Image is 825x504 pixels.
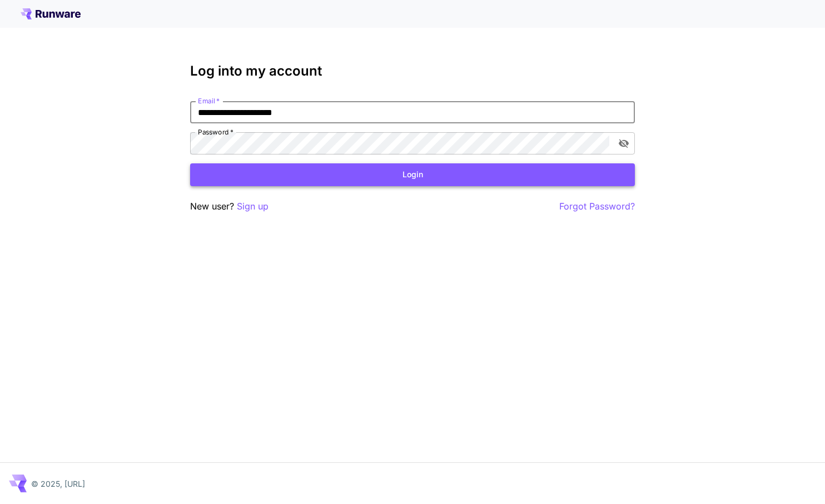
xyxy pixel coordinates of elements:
p: © 2025, [URL] [31,478,85,490]
button: toggle password visibility [614,133,634,153]
label: Email [198,96,220,106]
button: Forgot Password? [559,199,635,213]
label: Password [198,127,233,137]
h3: Log into my account [190,63,635,79]
button: Login [190,163,635,186]
p: New user? [190,199,269,213]
button: Sign up [237,199,269,213]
